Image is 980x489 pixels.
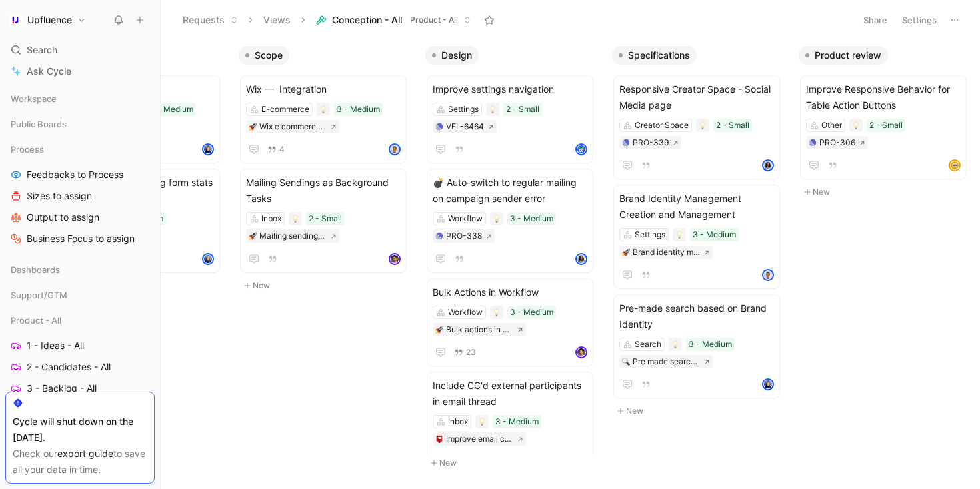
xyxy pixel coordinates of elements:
[490,212,503,225] div: 💡
[815,49,881,62] span: Product review
[577,348,586,357] img: avatar
[27,211,99,224] span: Output to assign
[390,145,399,154] img: avatar
[5,285,155,309] div: Support/GTM
[475,415,489,428] div: 💡
[9,13,22,27] img: Upfluence
[390,254,399,264] img: avatar
[319,105,327,113] img: 💡
[896,11,943,29] button: Settings
[27,232,135,246] span: Business Focus to assign
[240,169,407,273] a: Mailing Sendings as Background TasksInbox2 - Small🚀Mailing sendings as background tasksavatar
[27,14,72,26] h1: Upfluence
[635,338,661,351] div: Search
[619,300,774,332] span: Pre-made search based on Brand Identity
[5,114,155,134] div: Public Boards
[5,61,155,81] a: Ask Cycle
[495,415,539,428] div: 3 - Medium
[203,254,213,264] img: avatar
[27,168,123,181] span: Feedbacks to Process
[451,345,479,360] button: 23
[233,40,420,300] div: ScopeNew
[310,10,477,30] button: Conception - AllProduct - All
[259,120,327,133] div: Wix e commerce integration
[5,357,155,377] a: 2 - Candidates - All
[446,120,484,133] div: VEL-6464
[799,184,975,200] button: New
[433,284,587,300] span: Bulk Actions in Workflow
[261,103,309,116] div: E-commerce
[11,263,60,276] span: Dashboards
[150,103,193,116] div: 3 - Medium
[448,103,479,116] div: Settings
[5,165,155,185] a: Feedbacks to Process
[261,212,281,225] div: Inbox
[493,215,501,223] img: 💡
[27,42,57,58] span: Search
[612,403,788,419] button: New
[5,89,155,109] div: Workspace
[633,355,700,368] div: Pre made search based on brand data
[675,231,683,239] img: 💡
[433,81,587,97] span: Improve settings navigation
[5,207,155,227] a: Output to assign
[607,40,793,426] div: SpecificationsNew
[849,119,863,132] div: 💡
[5,285,155,305] div: Support/GTM
[671,340,679,348] img: 💡
[763,380,773,389] img: avatar
[448,212,483,225] div: Workflow
[13,446,147,478] div: Check our to save all your data in time.
[11,92,57,105] span: Workspace
[510,212,553,225] div: 3 - Medium
[425,46,479,65] button: Design
[635,119,689,132] div: Creator Space
[337,103,380,116] div: 3 - Medium
[635,228,665,241] div: Settings
[446,432,513,446] div: Improve email cc in copy management
[427,169,593,273] a: 💣 Auto-switch to regular mailing on campaign sender errorWorkflow3 - MediumPRO-338avatar
[240,75,407,163] a: Wix — IntegrationE-commerce3 - Medium🚀Wix e commerce integration4avatar
[466,348,476,356] span: 23
[478,418,486,426] img: 💡
[5,114,155,138] div: Public Boards
[11,288,67,302] span: Support/GTM
[11,314,61,327] span: Product - All
[203,145,213,154] img: avatar
[11,143,44,156] span: Process
[427,75,593,163] a: Improve settings navigationSettings2 - SmallVEL-6464avatar
[177,10,244,30] button: Requests
[5,11,89,29] button: UpfluenceUpfluence
[239,278,415,294] button: New
[11,117,67,131] span: Public Boards
[493,308,501,316] img: 💡
[577,254,586,264] img: avatar
[510,306,553,319] div: 3 - Medium
[489,105,497,113] img: 💡
[622,358,630,366] img: 🔍
[613,75,780,179] a: Responsive Creator Space - Social Media pageCreator Space2 - SmallPRO-339avatar
[869,119,903,132] div: 2 - Small
[5,336,155,356] a: 1 - Ideas - All
[420,40,607,478] div: DesignNew
[279,145,285,153] span: 4
[619,81,774,113] span: Responsive Creator Space - Social Media page
[852,121,860,129] img: 💡
[693,228,736,241] div: 3 - Medium
[27,339,84,352] span: 1 - Ideas - All
[27,189,92,203] span: Sizes to assign
[448,415,468,428] div: Inbox
[427,278,593,366] a: Bulk Actions in WorkflowWorkflow3 - Medium🚀Bulk actions in workflow23avatar
[27,382,97,395] span: 3 - Backlog - All
[27,360,111,374] span: 2 - Candidates - All
[435,326,443,334] img: 🚀
[265,142,287,157] button: 4
[427,372,593,476] a: Include CC'd external participants in email threadInbox3 - Medium📮Improve email cc in copy manage...
[446,229,482,243] div: PRO-338
[259,229,327,243] div: Mailing sendings as background tasks
[291,215,299,223] img: 💡
[249,232,257,240] img: 🚀
[5,40,155,60] div: Search
[819,136,855,149] div: PRO-306
[763,270,773,280] img: avatar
